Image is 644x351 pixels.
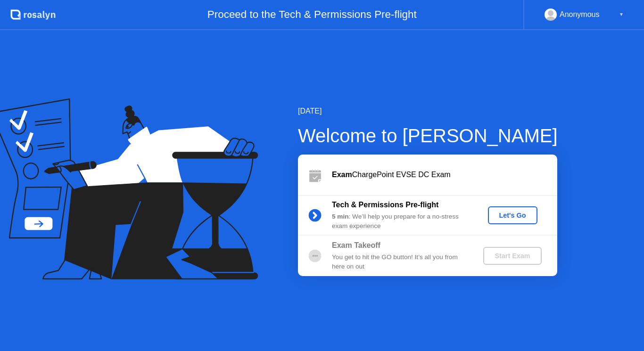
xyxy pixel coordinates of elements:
[332,253,468,272] div: You get to hit the GO button! It’s all you from here on out
[298,122,558,150] div: Welcome to [PERSON_NAME]
[492,212,534,219] div: Let's Go
[487,252,537,260] div: Start Exam
[332,241,380,249] b: Exam Takeoff
[332,171,352,179] b: Exam
[488,206,537,224] button: Let's Go
[332,213,349,220] b: 5 min
[619,8,624,21] div: ▼
[332,212,468,231] div: : We’ll help you prepare for a no-stress exam experience
[298,106,558,117] div: [DATE]
[483,247,541,265] button: Start Exam
[560,8,600,21] div: Anonymous
[332,169,557,180] div: ChargePoint EVSE DC Exam
[332,201,438,209] b: Tech & Permissions Pre-flight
